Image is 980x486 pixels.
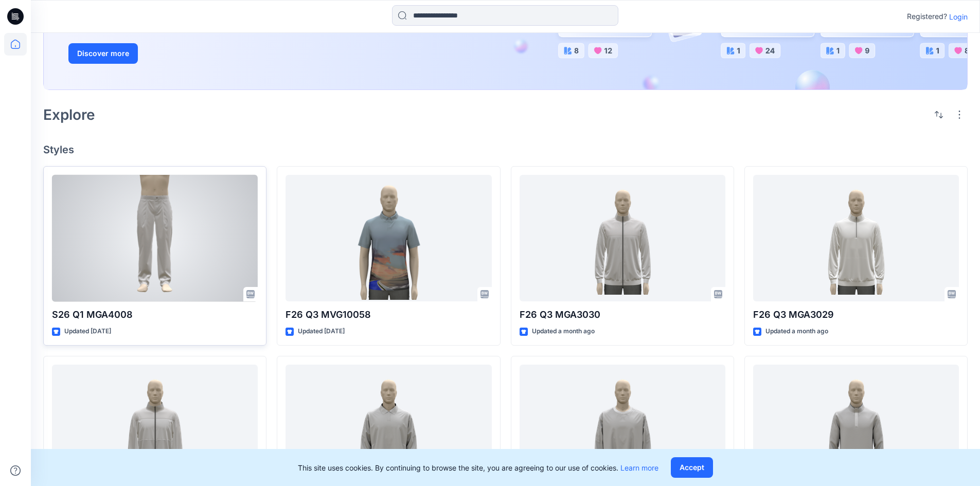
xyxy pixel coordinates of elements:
[532,326,595,337] p: Updated a month ago
[43,143,968,156] h4: Styles
[753,308,959,322] p: F26 Q3 MGA3029
[286,308,491,322] p: F26 Q3 MVG10058
[68,43,300,64] a: Discover more
[907,10,947,23] p: Registered?
[520,308,725,322] p: F26 Q3 MGA3030
[949,11,968,22] p: Login
[753,175,959,302] a: F26 Q3 MGA3029
[52,308,258,322] p: S26 Q1 MGA4008
[298,462,658,473] p: This site uses cookies. By continuing to browse the site, you are agreeing to our use of cookies.
[68,43,138,64] button: Discover more
[298,326,345,337] p: Updated [DATE]
[765,326,828,337] p: Updated a month ago
[64,326,111,337] p: Updated [DATE]
[286,175,491,302] a: F26 Q3 MVG10058
[671,457,713,478] button: Accept
[43,106,95,123] h2: Explore
[52,175,258,302] a: S26 Q1 MGA4008
[520,175,725,302] a: F26 Q3 MGA3030
[620,463,658,472] a: Learn more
